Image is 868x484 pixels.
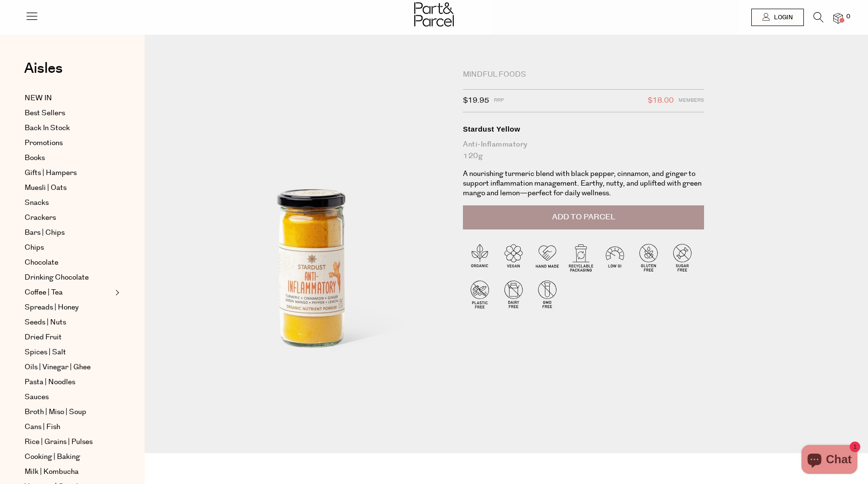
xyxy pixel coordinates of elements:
a: NEW IN [25,93,112,104]
inbox-online-store-chat: Shopify online store chat [799,445,860,476]
span: Coffee | Tea [25,287,63,298]
a: Login [751,9,804,26]
a: Spices | Salt [25,347,112,358]
a: Best Sellers [25,108,112,119]
a: Oils | Vinegar | Ghee [25,362,112,373]
button: Expand/Collapse Coffee | Tea [113,287,120,298]
a: Broth | Miso | Soup [25,406,112,418]
img: P_P-ICONS-Live_Bec_V11_Organic.svg [463,241,497,274]
span: 0 [844,13,853,21]
span: Add to Parcel [552,212,615,223]
span: Sauces [25,391,49,403]
span: RRP [494,94,504,107]
span: Aisles [24,58,63,79]
a: Bars | Chips [25,227,112,239]
a: Coffee | Tea [25,287,112,298]
a: Milk | Kombucha [25,466,112,478]
a: Crackers [25,212,112,224]
button: Add to Parcel [463,205,704,229]
span: Gifts | Hampers [25,167,77,179]
span: NEW IN [25,93,52,104]
a: Promotions [25,137,112,149]
span: Pasta | Noodles [25,376,75,388]
span: Snacks [25,197,49,209]
a: Gifts | Hampers [25,167,112,179]
span: Books [25,152,45,164]
span: Promotions [25,137,63,149]
a: Muesli | Oats [25,182,112,194]
span: Chips [25,242,44,254]
div: Mindful Foods [463,70,704,80]
span: Chocolate [25,257,58,269]
img: Stardust Yellow [174,73,448,417]
span: Muesli | Oats [25,182,67,194]
span: Rice | Grains | Pulses [25,436,93,448]
a: Drinking Chocolate [25,272,112,283]
span: Members [678,94,704,107]
a: Sauces [25,391,112,403]
span: Drinking Chocolate [25,272,89,283]
div: Stardust Yellow [463,124,704,134]
a: Dried Fruit [25,332,112,343]
span: Crackers [25,212,56,224]
a: Seeds | Nuts [25,317,112,328]
span: Back In Stock [25,122,70,134]
a: Spreads | Honey [25,302,112,313]
span: Oils | Vinegar | Ghee [25,362,91,373]
img: P_P-ICONS-Live_Bec_V11_GMO_Free.svg [530,277,564,311]
a: Cans | Fish [25,421,112,433]
span: Spices | Salt [25,347,66,358]
span: Broth | Miso | Soup [25,406,86,418]
img: P_P-ICONS-Live_Bec_V11_Recyclable_Packaging.svg [564,241,598,274]
a: Cooking | Baking [25,451,112,463]
a: 0 [833,13,843,23]
div: Anti-Inflammatory 120g [463,139,704,162]
img: P_P-ICONS-Live_Bec_V11_Low_Gi.svg [598,241,632,274]
a: Snacks [25,197,112,209]
span: Login [772,13,793,22]
span: Best Sellers [25,108,65,119]
span: Bars | Chips [25,227,65,239]
span: Cans | Fish [25,421,60,433]
a: Pasta | Noodles [25,376,112,388]
a: Aisles [24,61,63,85]
img: P_P-ICONS-Live_Bec_V11_Sugar_Free.svg [665,241,699,274]
a: Chips [25,242,112,254]
span: Milk | Kombucha [25,466,79,478]
img: Part&Parcel [414,2,454,27]
a: Back In Stock [25,122,112,134]
span: Cooking | Baking [25,451,80,463]
span: Spreads | Honey [25,302,79,313]
span: $19.95 [463,94,489,107]
span: Dried Fruit [25,332,62,343]
img: P_P-ICONS-Live_Bec_V11_Handmade.svg [530,241,564,274]
img: P_P-ICONS-Live_Bec_V11_Plastic_Free.svg [463,277,497,311]
span: Seeds | Nuts [25,317,66,328]
img: P_P-ICONS-Live_Bec_V11_Dairy_Free.svg [497,277,530,311]
a: Rice | Grains | Pulses [25,436,112,448]
img: P_P-ICONS-Live_Bec_V11_Vegan.svg [497,241,530,274]
p: A nourishing turmeric blend with black pepper, cinnamon, and ginger to support inflammation manag... [463,169,704,198]
span: $18.00 [648,94,674,107]
a: Chocolate [25,257,112,269]
img: P_P-ICONS-Live_Bec_V11_Gluten_Free.svg [632,241,665,274]
a: Books [25,152,112,164]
